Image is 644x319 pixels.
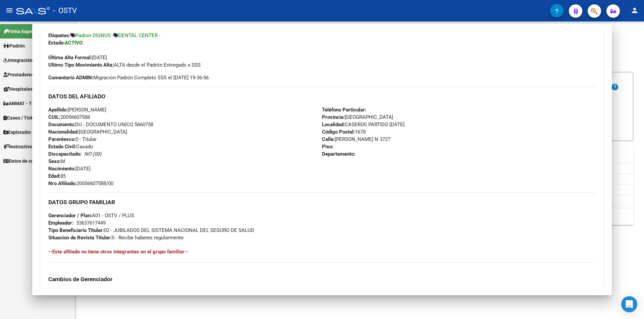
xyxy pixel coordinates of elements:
[48,166,75,172] strong: Nacimiento:
[48,62,201,68] span: ALTA desde el Padrón Entregado x SSS
[48,173,60,179] strong: Edad:
[322,122,345,128] strong: Localidad:
[48,275,596,283] h3: Cambios de Gerenciador
[48,213,134,219] span: A01 - OSTV / PLUS
[48,107,68,113] strong: Apellido:
[48,158,61,164] strong: Sexo:
[322,136,390,142] span: [PERSON_NAME] N 3727
[48,198,596,206] h3: DATOS GRUPO FAMILIAR
[3,100,56,107] span: ANMAT - Trazabilidad
[48,151,82,157] strong: Discapacitado:
[48,158,65,164] span: M
[3,143,35,150] span: Instructivos
[48,93,596,100] h3: DATOS DEL AFILIADO
[3,157,47,165] span: Datos de contacto
[48,213,92,219] strong: Gerenciador / Plan:
[322,107,366,113] strong: Teléfono Particular:
[48,114,60,120] strong: CUIL:
[48,180,76,186] strong: Nro Afiliado:
[65,40,83,46] strong: ACTIVO
[48,248,596,255] h4: --Este afiliado no tiene otros integrantes en el grupo familiar--
[48,227,254,233] span: 02 - JUBILADOS DEL SISTEMA NACIONAL DEL SEGURO DE SALUD
[48,40,65,46] strong: Estado:
[48,55,92,61] strong: Última Alta Formal:
[322,114,393,120] span: [GEOGRAPHIC_DATA]
[48,227,104,233] strong: Tipo Beneficiario Titular:
[322,122,405,128] span: CASEROS PARTIDO [DATE]
[48,129,79,135] strong: Nacionalidad:
[48,235,112,241] strong: Situacion de Revista Titular:
[322,151,355,157] strong: Departamento:
[48,144,76,150] strong: Estado Civil:
[48,235,183,241] span: 0 - Recibe haberes regularmente
[48,136,75,142] strong: Parentesco:
[48,55,107,61] span: [DATE]
[48,166,91,172] span: [DATE]
[48,32,70,38] strong: Etiquetas:
[48,114,90,120] span: 20056607588
[48,107,106,113] span: [PERSON_NAME]
[76,219,106,227] div: 33637617449
[48,129,127,135] span: [GEOGRAPHIC_DATA]
[5,6,13,14] mat-icon: menu
[611,83,619,91] mat-icon: help
[322,144,333,150] strong: Piso:
[118,32,160,38] span: DENTAL CENTER -
[3,85,52,93] span: Hospitales Públicos
[621,296,637,312] div: Open Intercom Messenger
[322,114,345,120] strong: Provincia:
[48,173,66,179] span: 85
[48,180,113,186] span: 20056607588/00
[322,129,355,135] strong: Código Postal:
[3,129,57,136] span: Explorador de Archivos
[3,28,38,35] span: Firma Express
[48,144,93,150] span: Casado
[322,136,335,142] strong: Calle:
[53,3,77,18] span: - OSTV
[48,62,114,68] strong: Ultimo Tipo Movimiento Alta:
[322,129,366,135] span: 1678
[48,74,209,81] span: Migración Padrón Completo SSS el [DATE] 19:36:56
[48,75,93,81] strong: Comentario ADMIN:
[48,122,75,128] strong: Documento:
[75,32,113,38] span: Padron DIGNUS -
[3,71,64,78] span: Prestadores / Proveedores
[48,220,73,226] strong: Empleador:
[3,57,65,64] span: Integración (discapacidad)
[3,42,25,50] span: Padrón
[48,136,97,142] span: 0 - Titular
[3,114,40,122] span: Casos / Tickets
[631,6,639,14] mat-icon: person
[48,122,153,128] span: DU - DOCUMENTO UNICO 5660758
[84,151,101,157] i: NO (00)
